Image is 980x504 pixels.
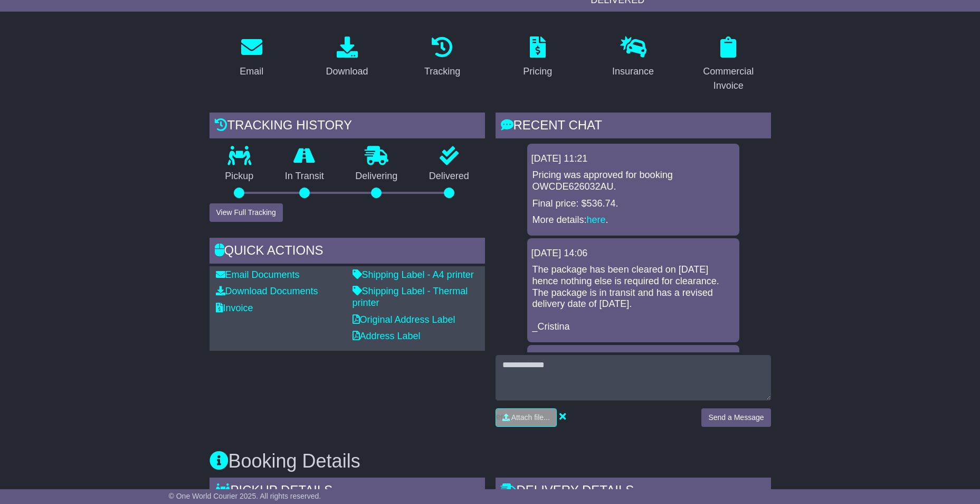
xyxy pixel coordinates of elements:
[413,171,485,182] p: Delivered
[516,33,559,82] a: Pricing
[340,171,414,182] p: Delivering
[353,269,474,280] a: Shipping Label - A4 printer
[693,64,764,93] div: Commercial Invoice
[269,171,340,182] p: In Transit
[531,153,735,165] div: [DATE] 11:21
[686,33,771,97] a: Commercial Invoice
[319,33,375,82] a: Download
[532,170,734,192] p: Pricing was approved for booking OWCDE626032AU.
[210,171,270,182] p: Pickup
[210,451,771,472] h3: Booking Details
[210,238,485,266] div: Quick Actions
[532,214,734,226] p: More details: .
[216,269,300,280] a: Email Documents
[587,214,606,225] a: here
[210,113,485,141] div: Tracking history
[417,33,467,82] a: Tracking
[605,33,661,82] a: Insurance
[353,314,455,325] a: Original Address Label
[531,248,735,259] div: [DATE] 14:06
[216,286,318,296] a: Download Documents
[701,408,770,427] button: Send a Message
[424,64,460,79] div: Tracking
[326,64,368,79] div: Download
[233,33,270,82] a: Email
[353,331,421,341] a: Address Label
[216,303,253,313] a: Invoice
[169,492,321,500] span: © One World Courier 2025. All rights reserved.
[353,286,468,308] a: Shipping Label - Thermal printer
[532,264,734,333] p: The package has been cleared on [DATE] hence nothing else is required for clearance. The package ...
[612,64,654,79] div: Insurance
[532,198,734,210] p: Final price: $536.74.
[210,203,283,222] button: View Full Tracking
[240,64,263,79] div: Email
[523,64,552,79] div: Pricing
[496,113,771,141] div: RECENT CHAT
